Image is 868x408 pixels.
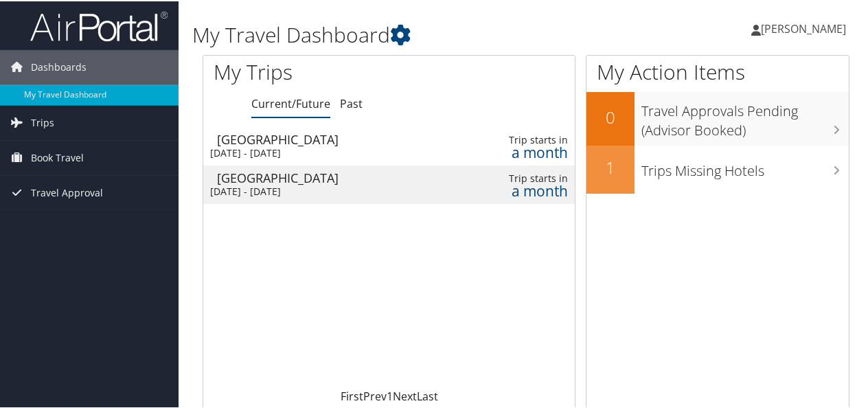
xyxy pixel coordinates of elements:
h2: 0 [586,104,635,128]
a: Next [393,387,417,403]
span: Travel Approval [31,174,103,209]
span: Trips [31,104,54,139]
h3: Travel Approvals Pending (Advisor Booked) [641,93,849,139]
div: Trip starts in [488,133,568,145]
a: 0Travel Approvals Pending (Advisor Booked) [586,91,849,144]
a: Past [340,95,363,110]
span: [PERSON_NAME] [761,20,846,35]
img: airportal-logo.png [30,9,168,41]
h3: Trips Missing Hotels [641,153,849,179]
div: a month [488,145,568,157]
div: [GEOGRAPHIC_DATA] [217,132,446,144]
div: [GEOGRAPHIC_DATA] [217,170,446,183]
div: Trip starts in [488,171,568,183]
a: Current/Future [251,95,330,110]
a: 1 [387,387,393,403]
div: a month [488,183,568,196]
a: Prev [363,387,387,403]
a: Last [417,387,438,403]
div: [DATE] - [DATE] [210,146,439,158]
a: [PERSON_NAME] [751,7,860,48]
h1: My Travel Dashboard [192,19,637,48]
div: [DATE] - [DATE] [210,184,439,196]
span: Dashboards [31,49,87,83]
h1: My Action Items [586,56,849,85]
a: First [341,387,363,403]
span: Book Travel [31,139,84,174]
h1: My Trips [214,56,410,85]
h2: 1 [586,155,635,178]
a: 1Trips Missing Hotels [586,144,849,192]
